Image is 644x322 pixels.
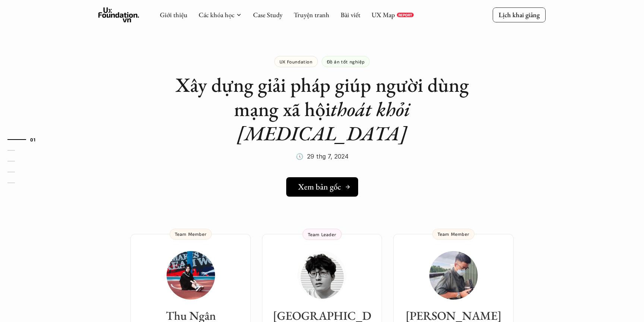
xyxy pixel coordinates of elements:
[499,10,540,19] p: Lịch khai giảng
[286,177,358,197] a: Xem bản gốc
[237,96,415,146] em: thoát khỏi [MEDICAL_DATA]
[199,10,234,19] a: Các khóa học
[253,10,282,19] a: Case Study
[341,10,360,19] a: Bài viết
[173,73,471,145] h1: Xây dựng giải pháp giúp người dùng mạng xã hội
[160,10,187,19] a: Giới thiệu
[438,231,470,237] p: Team Member
[397,13,414,17] a: REPORT
[308,232,337,237] p: Team Leader
[398,13,412,17] p: REPORT
[327,59,365,64] p: Đồ án tốt nghiệp
[493,7,546,22] a: Lịch khai giảng
[175,231,207,237] p: Team Member
[7,135,43,144] a: 01
[294,10,329,19] a: Truyện tranh
[372,10,395,19] a: UX Map
[280,59,313,64] p: UX Foundation
[296,151,348,162] p: 🕔 29 thg 7, 2024
[298,182,341,192] h5: Xem bản gốc
[30,137,35,142] strong: 01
